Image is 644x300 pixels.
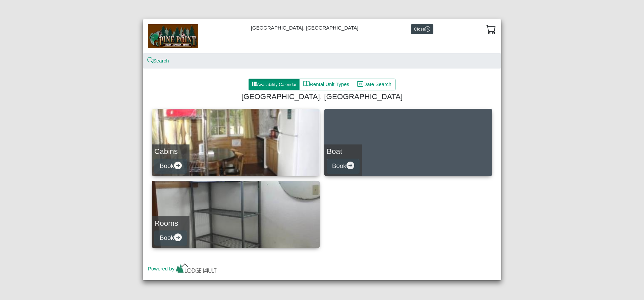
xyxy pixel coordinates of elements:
h4: Boat [327,147,360,156]
button: Bookarrow right circle fill [327,159,360,174]
div: [GEOGRAPHIC_DATA], [GEOGRAPHIC_DATA] [143,19,501,53]
button: Closex circle [411,24,433,34]
button: grid3x3 gap fillAvailability Calendar [249,79,300,91]
svg: calendar date [357,81,364,87]
svg: book [303,81,310,87]
button: calendar dateDate Search [353,79,395,91]
button: bookRental Unit Types [299,79,353,91]
button: Bookarrow right circle fill [154,159,187,174]
svg: cart [486,24,496,34]
button: Bookarrow right circle fill [154,230,187,246]
a: searchSearch [148,58,169,63]
img: lv-small.ca335149.png [174,262,218,276]
svg: search [148,58,153,63]
h4: Cabins [154,147,187,156]
svg: arrow right circle fill [174,162,182,169]
svg: arrow right circle fill [346,162,354,169]
a: Powered by [148,266,218,271]
img: b144ff98-a7e1-49bd-98da-e9ae77355310.jpg [148,24,198,48]
h4: [GEOGRAPHIC_DATA], [GEOGRAPHIC_DATA] [155,92,489,101]
svg: x circle [425,26,430,32]
svg: arrow right circle fill [174,233,182,241]
h4: Rooms [154,219,187,228]
svg: grid3x3 gap fill [252,81,257,87]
